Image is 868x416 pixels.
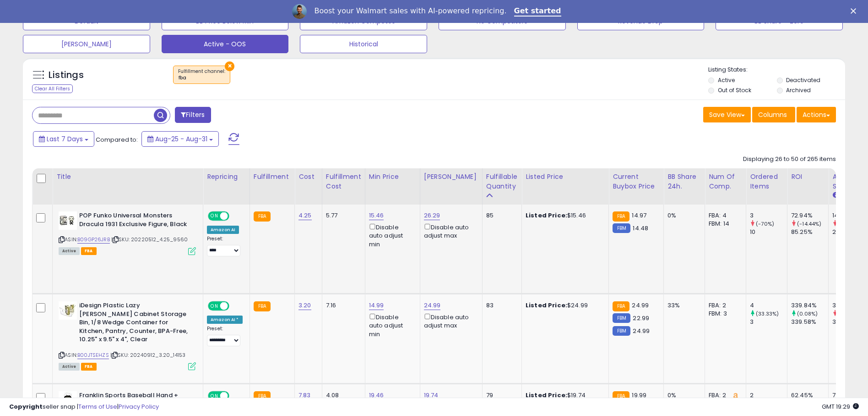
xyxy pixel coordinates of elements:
[832,172,866,191] div: Avg BB Share
[162,35,289,53] button: Active - OOS
[486,211,515,220] div: 85
[756,310,779,317] small: (33.33%)
[298,211,312,220] a: 4.25
[110,351,185,359] span: | SKU: 20240912_3.20_14153
[791,172,825,182] div: ROI
[59,363,80,371] span: All listings currently available for purchase on Amazon
[791,318,828,326] div: 339.58%
[791,301,828,310] div: 339.84%
[225,61,234,71] button: ×
[254,301,271,311] small: FBA
[79,301,190,346] b: iDesign Plastic Lazy [PERSON_NAME] Cabinet Storage Bin, 1/8 Wedge Container for Kitchen, Pantry, ...
[178,75,225,81] div: fba
[369,211,384,220] a: 15.46
[750,228,787,236] div: 10
[709,172,742,191] div: Num of Comp.
[326,172,361,191] div: Fulfillment Cost
[750,172,783,191] div: Ordered Items
[175,107,211,123] button: Filters
[178,68,225,82] span: Fulfillment channel :
[59,301,77,320] img: 41R2oMbzyNL._SL40_.jpg
[326,211,358,220] div: 5.77
[314,6,506,16] div: Boost your Walmart sales with AI-powered repricing.
[797,107,836,122] button: Actions
[667,172,701,191] div: BB Share 24h.
[207,316,243,324] div: Amazon AI *
[750,211,787,220] div: 3
[797,220,821,227] small: (-14.44%)
[613,223,630,233] small: FBM
[709,301,739,310] div: FBA: 2
[300,35,427,53] button: Historical
[486,172,518,191] div: Fulfillable Quantity
[207,236,243,256] div: Preset:
[207,172,246,182] div: Repricing
[632,301,649,310] span: 24.99
[526,301,602,310] div: $24.99
[613,172,660,191] div: Current Buybox Price
[752,107,795,122] button: Columns
[141,131,219,147] button: Aug-25 - Aug-31
[526,301,567,310] b: Listed Price:
[708,66,845,74] p: Listing States:
[209,302,220,310] span: ON
[369,222,413,249] div: Disable auto adjust min
[613,301,629,311] small: FBA
[59,301,196,369] div: ASIN:
[77,351,109,359] a: B00JTSEHZS
[797,310,818,317] small: (0.08%)
[633,327,650,335] span: 24.99
[155,134,207,144] span: Aug-25 - Aug-31
[526,172,605,182] div: Listed Price
[750,301,787,310] div: 4
[633,314,649,322] span: 22.99
[718,76,735,84] label: Active
[786,76,820,84] label: Deactivated
[369,172,416,182] div: Min Price
[718,86,751,94] label: Out of Stock
[424,301,441,310] a: 24.99
[633,224,648,233] span: 14.48
[424,312,475,330] div: Disable auto adjust max
[758,110,787,119] span: Columns
[369,301,384,310] a: 14.99
[791,211,828,220] div: 72.94%
[632,211,646,220] span: 14.97
[526,211,567,220] b: Listed Price:
[514,6,561,17] a: Get started
[254,211,271,222] small: FBA
[119,402,159,411] a: Privacy Policy
[298,172,318,182] div: Cost
[111,236,188,243] span: | SKU: 20220512_4.25_9560
[33,131,94,147] button: Last 7 Days
[59,247,80,255] span: All listings currently available for purchase on Amazon
[81,363,97,371] span: FBA
[77,236,110,244] a: B09GP26JRB
[613,313,630,323] small: FBM
[424,211,440,220] a: 26.29
[667,301,698,310] div: 33%
[292,4,307,19] img: Profile image for Adrian
[369,312,413,338] div: Disable auto adjust min
[207,226,239,234] div: Amazon AI
[228,212,243,220] span: OFF
[526,211,602,220] div: $15.46
[96,135,138,144] span: Compared to:
[750,318,787,326] div: 3
[254,172,291,182] div: Fulfillment
[79,211,190,231] b: POP Funko Universal Monsters Dracula 1931 Exclusive Figure, Black
[424,172,478,182] div: [PERSON_NAME]
[78,402,117,411] a: Terms of Use
[424,222,475,240] div: Disable auto adjust max
[228,302,243,310] span: OFF
[56,172,199,182] div: Title
[703,107,751,122] button: Save View
[832,191,838,200] small: Avg BB Share.
[822,402,859,411] span: 2025-09-8 19:29 GMT
[613,211,629,222] small: FBA
[613,326,630,336] small: FBM
[49,69,84,82] h5: Listings
[667,211,698,220] div: 0%
[32,84,73,93] div: Clear All Filters
[786,86,811,94] label: Archived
